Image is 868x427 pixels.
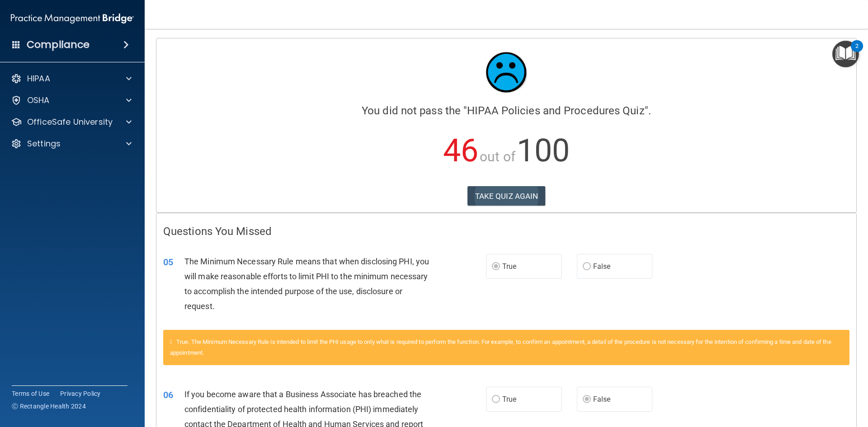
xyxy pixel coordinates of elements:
[517,132,570,169] span: 100
[583,396,591,403] input: False
[492,263,500,270] input: True
[12,402,86,411] span: Ⓒ Rectangle Health 2024
[11,9,134,28] img: PMB logo
[27,38,90,51] h4: Compliance
[593,395,611,404] span: False
[502,395,516,404] span: True
[443,132,478,169] span: 46
[163,389,173,400] span: 06
[163,225,849,237] h4: Questions You Missed
[170,338,831,356] span: True. The Minimum Necessary Rule is intended to limit the PHI usage to only what is required to p...
[492,396,500,403] input: True
[502,262,516,271] span: True
[27,95,50,106] p: OSHA
[11,117,132,127] a: OfficeSafe University
[27,117,113,127] p: OfficeSafe University
[832,41,859,67] button: Open Resource Center, 2 new notifications
[480,149,515,164] span: out of
[479,45,533,99] img: sad_face.ecc698e2.jpg
[467,104,644,117] span: HIPAA Policies and Procedures Quiz
[184,257,429,311] span: The Minimum Necessary Rule means that when disclosing PHI, you will make reasonable efforts to li...
[593,262,611,271] span: False
[27,73,50,84] p: HIPAA
[12,389,49,398] a: Terms of Use
[467,186,546,206] button: TAKE QUIZ AGAIN
[855,46,859,58] div: 2
[11,73,132,84] a: HIPAA
[163,105,849,117] h4: You did not pass the " ".
[163,257,173,267] span: 05
[27,138,61,149] p: Settings
[11,138,132,149] a: Settings
[11,95,132,106] a: OSHA
[60,389,101,398] a: Privacy Policy
[583,263,591,270] input: False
